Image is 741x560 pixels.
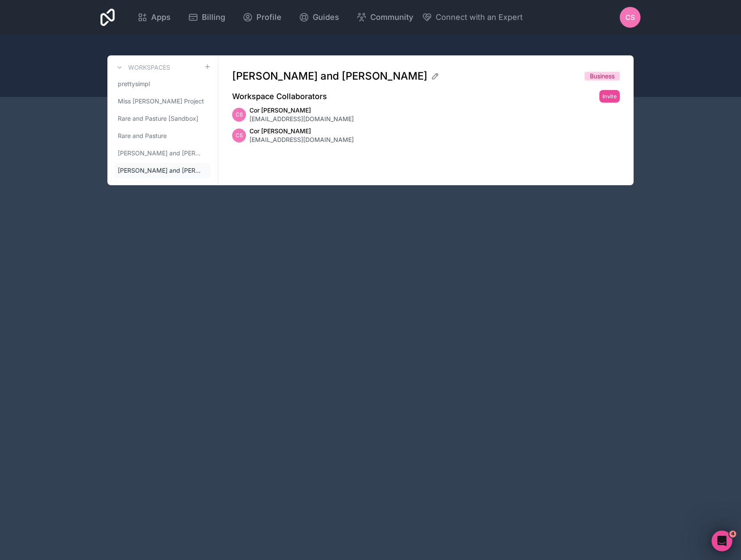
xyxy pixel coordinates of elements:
[625,12,635,23] span: CS
[249,115,354,123] span: [EMAIL_ADDRESS][DOMAIN_NAME]
[114,93,211,109] a: Miss [PERSON_NAME] Project
[118,149,204,158] span: [PERSON_NAME] and [PERSON_NAME] [DEPRECATED]
[118,166,204,175] span: [PERSON_NAME] and [PERSON_NAME]
[114,163,211,178] a: [PERSON_NAME] and [PERSON_NAME]
[236,132,243,139] span: CS
[249,106,354,115] span: Cor [PERSON_NAME]
[114,62,170,73] a: Workspaces
[114,128,211,144] a: Rare and Pasture
[590,72,615,80] span: Business
[256,11,282,23] span: Profile
[202,11,225,23] span: Billing
[729,531,736,537] span: 4
[114,111,211,126] a: Rare and Pasture [Sandbox]
[118,97,204,106] span: Miss [PERSON_NAME] Project
[422,11,523,23] button: Connect with an Expert
[118,132,167,140] span: Rare and Pasture
[236,8,288,27] a: Profile
[349,8,420,27] a: Community
[232,69,427,83] span: [PERSON_NAME] and [PERSON_NAME]
[128,63,170,72] h3: Workspaces
[232,90,327,103] h2: Workspace Collaborators
[130,8,178,27] a: Apps
[181,8,232,27] a: Billing
[118,114,198,123] span: Rare and Pasture [Sandbox]
[292,8,346,27] a: Guides
[599,90,620,103] button: Invite
[114,76,211,92] a: prettysimpl
[114,145,211,161] a: [PERSON_NAME] and [PERSON_NAME] [DEPRECATED]
[313,11,339,23] span: Guides
[436,11,523,23] span: Connect with an Expert
[249,127,354,135] span: Cor [PERSON_NAME]
[151,11,171,23] span: Apps
[118,80,150,88] span: prettysimpl
[712,531,732,551] iframe: Intercom live chat
[370,11,413,23] span: Community
[236,111,243,118] span: CS
[249,135,354,144] span: [EMAIL_ADDRESS][DOMAIN_NAME]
